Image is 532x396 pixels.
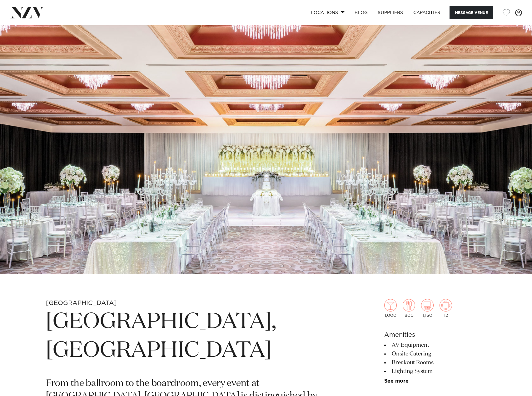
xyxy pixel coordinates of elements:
[373,6,408,19] a: SUPPLIERS
[450,6,493,19] button: Message Venue
[10,7,44,18] img: nzv-logo.png
[384,358,486,367] li: Breakout Rooms
[403,299,415,318] div: 800
[46,308,340,365] h1: [GEOGRAPHIC_DATA], [GEOGRAPHIC_DATA]
[421,299,434,318] div: 1,150
[421,299,434,311] img: theatre.png
[440,299,452,311] img: meeting.png
[384,341,486,350] li: AV Equipment
[350,6,373,19] a: BLOG
[384,299,397,318] div: 1,000
[46,300,117,306] small: [GEOGRAPHIC_DATA]
[384,350,486,358] li: Onsite Catering
[440,299,452,318] div: 12
[384,299,397,311] img: cocktail.png
[306,6,350,19] a: Locations
[403,299,415,311] img: dining.png
[408,6,445,19] a: Capacities
[384,330,486,340] h6: Amenities
[384,367,486,376] li: Lighting System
